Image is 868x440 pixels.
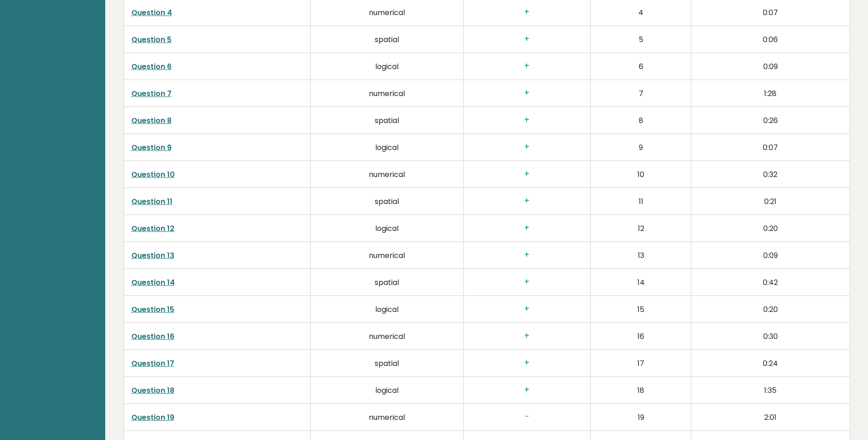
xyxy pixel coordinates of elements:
h3: + [471,331,582,341]
h3: + [471,142,582,152]
h3: + [471,304,582,314]
td: 18 [590,377,691,404]
td: logical [311,296,464,323]
td: 0:30 [691,323,850,350]
td: logical [311,53,464,80]
a: Question 14 [131,277,175,288]
a: Question 18 [131,385,174,396]
td: 0:26 [691,107,850,134]
td: spatial [311,26,464,53]
td: 0:20 [691,296,850,323]
a: Question 8 [131,115,172,126]
td: numerical [311,80,464,107]
td: spatial [311,269,464,296]
td: 1:28 [691,80,850,107]
td: numerical [311,161,464,188]
h3: + [471,223,582,233]
td: 19 [590,404,691,431]
td: numerical [311,242,464,269]
td: 1:35 [691,377,850,404]
h3: + [471,250,582,260]
td: 12 [590,215,691,242]
h3: + [471,169,582,179]
td: 0:06 [691,26,850,53]
a: Question 15 [131,304,174,315]
a: Question 11 [131,196,173,207]
td: 0:42 [691,269,850,296]
td: 17 [590,350,691,377]
h3: + [471,385,582,395]
td: 0:20 [691,215,850,242]
td: 0:09 [691,53,850,80]
td: 8 [590,107,691,134]
td: 0:09 [691,242,850,269]
td: numerical [311,323,464,350]
td: 0:07 [691,134,850,161]
td: 0:32 [691,161,850,188]
a: Question 13 [131,250,174,261]
a: Question 12 [131,223,174,234]
h3: + [471,115,582,125]
td: 10 [590,161,691,188]
a: Question 6 [131,61,172,72]
td: 0:21 [691,188,850,215]
td: spatial [311,107,464,134]
td: 13 [590,242,691,269]
a: Question 7 [131,88,172,99]
h3: - [471,412,582,422]
a: Question 19 [131,412,174,423]
h3: + [471,88,582,98]
td: 11 [590,188,691,215]
td: 6 [590,53,691,80]
a: Question 17 [131,358,174,369]
td: spatial [311,350,464,377]
td: 14 [590,269,691,296]
h3: + [471,277,582,287]
td: 9 [590,134,691,161]
h3: + [471,7,582,17]
td: logical [311,377,464,404]
td: 5 [590,26,691,53]
h3: + [471,358,582,368]
a: Question 5 [131,34,172,45]
a: Question 4 [131,7,172,18]
h3: + [471,34,582,44]
td: numerical [311,404,464,431]
a: Question 16 [131,331,174,342]
a: Question 10 [131,169,175,180]
td: 2:01 [691,404,850,431]
td: spatial [311,188,464,215]
td: logical [311,215,464,242]
td: logical [311,134,464,161]
a: Question 9 [131,142,172,153]
td: 16 [590,323,691,350]
h3: + [471,196,582,206]
h3: + [471,61,582,71]
td: 15 [590,296,691,323]
td: 0:24 [691,350,850,377]
td: 7 [590,80,691,107]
